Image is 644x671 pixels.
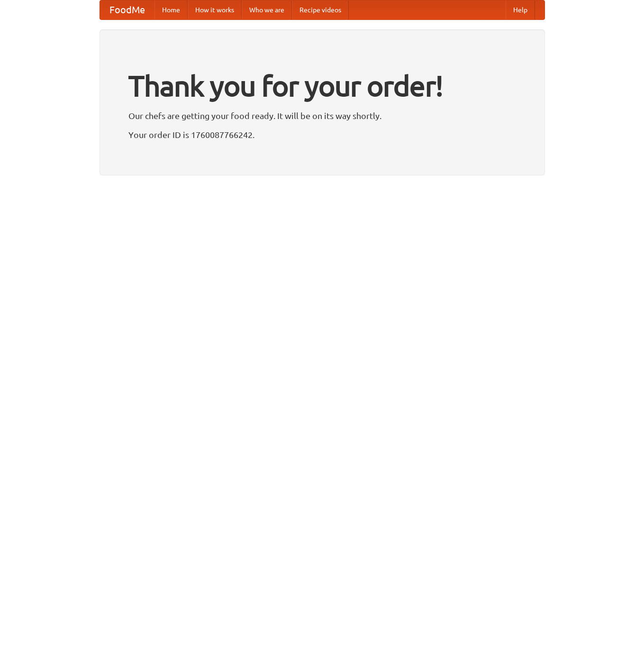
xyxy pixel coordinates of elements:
a: Help [506,0,535,19]
h1: Thank you for your order! [128,63,516,109]
a: FoodMe [100,0,154,19]
a: Recipe videos [292,0,349,19]
p: Your order ID is 1760087766242. [128,128,516,142]
p: Our chefs are getting your food ready. It will be on its way shortly. [128,109,516,123]
a: Who we are [242,0,292,19]
a: How it works [188,0,242,19]
a: Home [154,0,188,19]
